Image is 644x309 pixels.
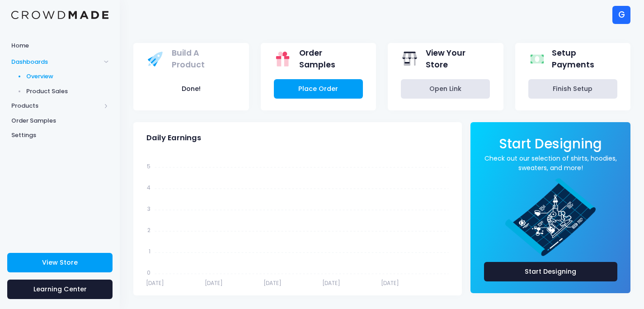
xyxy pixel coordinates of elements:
[11,11,108,19] img: Logo
[149,247,150,255] tspan: 1
[322,279,340,287] tspan: [DATE]
[552,47,614,71] span: Setup Payments
[147,204,150,212] tspan: 3
[11,116,108,125] span: Order Samples
[299,47,360,71] span: Order Samples
[11,41,108,50] span: Home
[381,279,399,287] tspan: [DATE]
[26,87,109,96] span: Product Sales
[11,57,101,67] span: Dashboards
[528,79,617,99] a: Finish Setup
[147,268,150,276] tspan: 0
[146,79,235,99] button: Done!
[42,258,78,267] span: View Store
[484,154,617,173] a: Check out our selection of shirts, hoodies, sweaters, and more!
[274,79,363,99] a: Place Order
[33,285,87,294] span: Learning Center
[11,131,108,140] span: Settings
[484,262,617,281] a: Start Designing
[147,162,150,170] tspan: 5
[11,101,101,110] span: Products
[146,133,201,143] span: Daily Earnings
[499,142,602,151] a: Start Designing
[612,6,630,24] div: G
[147,183,150,191] tspan: 4
[499,134,602,153] span: Start Designing
[7,280,113,299] a: Learning Center
[172,47,233,71] span: Build A Product
[147,226,150,233] tspan: 2
[426,47,487,71] span: View Your Store
[401,79,490,99] a: Open Link
[26,72,109,81] span: Overview
[7,253,113,272] a: View Store
[263,279,282,287] tspan: [DATE]
[146,279,164,287] tspan: [DATE]
[205,279,223,287] tspan: [DATE]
